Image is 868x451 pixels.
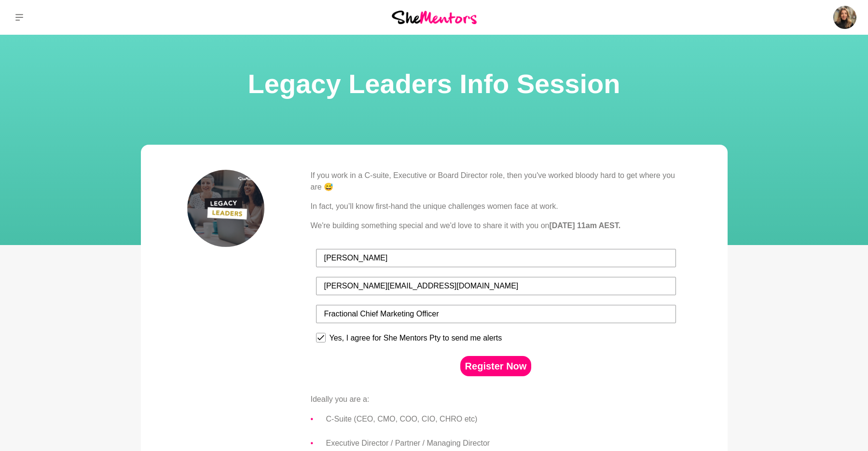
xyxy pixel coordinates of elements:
p: Ideally you are a: [311,394,681,405]
input: Job Tile (Past / Present) [316,305,676,323]
div: Yes, I agree for She Mentors Pty to send me alerts [330,334,502,342]
button: Register Now [460,356,532,376]
li: C-Suite (CEO, CMO, COO, CIO, CHRO etc) [326,413,681,425]
img: Vanessa Sammut [833,6,856,29]
input: Email [316,277,676,295]
h1: Legacy Leaders Info Session [12,66,856,102]
p: In fact, you’ll know first-hand the unique challenges women face at work. [311,201,681,212]
input: First Name [316,249,676,267]
p: We're building something special and we'd love to share it with you on [311,220,681,232]
p: If you work in a C-suite, Executive or Board Director role, then you've worked bloody hard to get... [311,170,681,193]
li: Executive Director / Partner / Managing Director [326,437,681,450]
img: She Mentors Logo [392,11,477,24]
strong: [DATE] 11am AEST. [549,221,620,230]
